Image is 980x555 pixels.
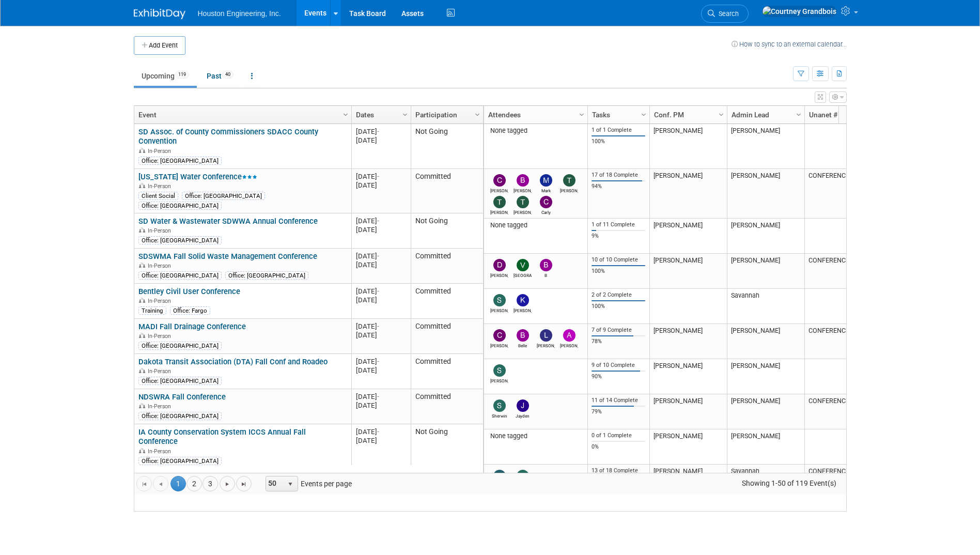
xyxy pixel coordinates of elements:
[493,174,506,187] img: Charles Ikenberry
[223,480,231,488] span: Go to the next page
[517,329,529,342] img: Belle Reeve
[727,359,804,394] td: [PERSON_NAME]
[377,128,379,135] span: -
[514,342,532,348] div: Belle Reeve
[356,331,406,340] div: [DATE]
[139,448,145,453] img: In-Person Event
[762,6,837,17] img: Courtney Grandbois
[488,221,583,229] div: None tagged
[649,394,727,429] td: [PERSON_NAME]
[727,429,804,465] td: [PERSON_NAME]
[592,338,645,345] div: 78%
[795,111,803,119] span: Column Settings
[563,329,575,342] img: Adam Nies
[134,36,185,55] button: Add Event
[649,169,727,219] td: [PERSON_NAME]
[488,106,581,124] a: Attendees
[377,173,379,180] span: -
[401,111,409,119] span: Column Settings
[488,432,583,440] div: None tagged
[715,106,727,121] a: Column Settings
[138,357,328,366] a: Dakota Transit Association (DTA) Fall Conf and Roadeo
[148,148,174,155] span: In-Person
[592,127,645,134] div: 1 of 1 Complete
[514,271,532,278] div: Vienne Guncheon
[517,174,529,187] img: Bret Zimmerman
[266,476,284,491] span: 50
[804,394,882,429] td: CONFERENCE-0032
[809,106,875,124] a: Unanet # (if applicable)
[411,389,483,424] td: Committed
[138,271,222,280] div: Office: [GEOGRAPHIC_DATA]
[493,364,506,377] img: Sam Trebilcock
[356,172,406,181] div: [DATE]
[356,136,406,145] div: [DATE]
[649,124,727,169] td: [PERSON_NAME]
[411,319,483,354] td: Committed
[490,187,508,193] div: Charles Ikenberry
[411,354,483,389] td: Committed
[138,342,222,350] div: Office: [GEOGRAPHIC_DATA]
[356,427,406,436] div: [DATE]
[654,106,720,124] a: Conf. PM
[592,268,645,275] div: 100%
[540,259,552,271] img: B Peschong
[592,397,645,404] div: 11 of 14 Complete
[286,480,294,488] span: select
[138,377,222,385] div: Office: [GEOGRAPHIC_DATA]
[540,329,552,342] img: Lisa Odens
[493,399,506,412] img: Sherwin Wanner
[715,10,739,18] span: Search
[701,5,749,23] a: Search
[134,66,197,86] a: Upcoming119
[138,427,306,446] a: IA County Conservation System ICCS Annual Fall Conference
[139,227,145,233] img: In-Person Event
[592,183,645,190] div: 94%
[170,306,210,315] div: Office: Fargo
[490,271,508,278] div: Dennis McAlpine
[138,236,222,244] div: Office: [GEOGRAPHIC_DATA]
[804,254,882,289] td: CONFERENCE-0033
[356,357,406,366] div: [DATE]
[493,294,506,306] img: Stan Hanson
[727,394,804,429] td: [PERSON_NAME]
[649,219,727,254] td: [PERSON_NAME]
[537,271,555,278] div: B Peschong
[399,106,411,121] a: Column Settings
[493,470,506,482] img: randy engelstad
[148,403,174,410] span: In-Person
[170,476,186,491] span: 1
[356,217,406,225] div: [DATE]
[148,333,174,340] span: In-Person
[592,373,645,380] div: 90%
[138,172,257,181] a: [US_STATE] Water Conference
[134,9,185,19] img: ExhibitDay
[727,324,804,359] td: [PERSON_NAME]
[356,366,406,375] div: [DATE]
[341,111,350,119] span: Column Settings
[377,287,379,295] span: -
[727,465,804,500] td: Savannah
[175,71,189,79] span: 119
[649,254,727,289] td: [PERSON_NAME]
[411,249,483,284] td: Committed
[138,287,240,296] a: Bentley Civil User Conference
[377,358,379,365] span: -
[592,408,645,415] div: 79%
[411,424,483,469] td: Not Going
[514,208,532,215] div: Tristan Balmer
[563,174,575,187] img: Ted Bridges
[517,470,529,482] img: SHAWN SOEHREN
[411,284,483,319] td: Committed
[138,322,246,331] a: MADI Fall Drainage Conference
[139,333,145,338] img: In-Person Event
[649,324,727,359] td: [PERSON_NAME]
[356,401,406,410] div: [DATE]
[517,196,529,208] img: Tristan Balmer
[592,138,645,145] div: 100%
[377,393,379,400] span: -
[592,256,645,264] div: 10 of 10 Complete
[592,432,645,439] div: 0 of 1 Complete
[148,183,174,190] span: In-Person
[537,342,555,348] div: Lisa Odens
